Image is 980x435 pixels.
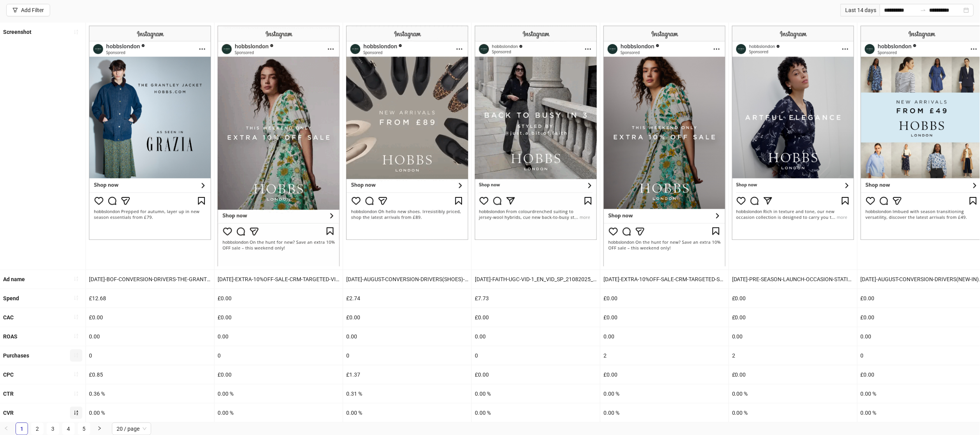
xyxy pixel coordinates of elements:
div: £0.00 [600,365,729,384]
div: £0.00 [729,308,857,327]
a: 4 [63,423,74,435]
div: 0.00 [214,327,343,346]
div: 0.00 % [86,403,214,422]
div: £0.00 [600,308,729,327]
b: CPC [3,372,14,378]
div: 0.36 % [86,384,214,403]
span: sort-ascending [73,29,79,35]
div: 0.00 [343,327,471,346]
li: 3 [47,423,59,435]
div: £0.00 [600,289,729,308]
span: right [97,426,102,431]
b: Spend [3,295,19,301]
span: sort-ascending [73,352,79,358]
div: £0.00 [214,289,343,308]
span: to [920,7,926,13]
b: Ad name [3,276,25,282]
div: Last 14 days [840,4,880,16]
span: sort-ascending [73,314,79,320]
img: Screenshot 120235042727370624 [218,26,340,266]
b: CVR [3,410,14,416]
img: Screenshot 120234562242940624 [346,26,468,240]
li: Next Page [93,423,106,435]
button: Add Filter [6,4,50,16]
div: £0.00 [472,365,600,384]
div: 2 [729,346,857,365]
div: [DATE]-BOF-CONVERSION-DRIVERS-THE-GRANTLEY-JACKET-STATIC-1_EN_IMG_NI_12092025_F_CC_SC1_USP10_BAU [86,270,214,289]
div: 0.00 [729,327,857,346]
img: Screenshot 120231782086310624 [732,26,854,240]
div: £0.00 [343,308,471,327]
li: 5 [78,423,90,435]
b: Screenshot [3,29,31,35]
div: [DATE]-EXTRA-10%OFF-SALE-CRM-TARGETED-STATIC-2_EN_IMG_SP_13092025_F_CC_SC1_USP1_SALE-CRM [600,270,729,289]
li: 4 [62,423,75,435]
div: 0.00 [600,327,729,346]
div: 0 [214,346,343,365]
div: 0.00 % [600,403,729,422]
div: 0.00 % [600,384,729,403]
li: 1 [16,423,28,435]
a: 2 [31,423,43,435]
b: CAC [3,314,14,321]
div: Page Size [112,423,151,435]
div: £0.00 [729,365,857,384]
div: 0 [472,346,600,365]
div: 0.00 % [214,403,343,422]
div: 0.31 % [343,384,471,403]
span: filter [12,7,18,13]
div: Add Filter [21,7,44,13]
a: 5 [78,423,90,435]
div: £12.68 [86,289,214,308]
a: 3 [47,423,59,435]
span: sort-ascending [73,372,79,377]
div: [DATE]-AUGUST-CONVERSION-DRIVERS(SHOES)-VID-1_EN_VID_SP_16082025_F_CC_SC3_USP11_ [343,270,471,289]
div: 0.00 % [472,403,600,422]
div: £0.00 [472,308,600,327]
span: sort-ascending [73,333,79,339]
div: 0 [343,346,471,365]
span: swap-right [920,7,926,13]
div: 0.00 [472,327,600,346]
div: 0.00 [86,327,214,346]
div: £0.85 [86,365,214,384]
div: £2.74 [343,289,471,308]
div: £0.00 [214,308,343,327]
img: Screenshot 120233020189580624 [475,26,597,240]
div: £7.73 [472,289,600,308]
div: £0.00 [214,365,343,384]
div: [DATE]-EXTRA-10%OFF-SALE-CRM-TARGETED-VID-1_EN_VID_SP_13092025_F_CC_SC1_USP1_SALE-CRM [214,270,343,289]
span: left [4,426,9,431]
b: CTR [3,391,14,397]
span: sort-ascending [73,391,79,396]
div: £0.00 [86,308,214,327]
li: 2 [31,423,44,435]
div: 0.00 % [729,403,857,422]
div: 0.00 % [343,403,471,422]
div: 0.00 % [472,384,600,403]
b: ROAS [3,333,17,340]
div: [DATE]-FAITH-UGC-VID-1_EN_VID_SP_21082025_F_CC_SC13_None_UGC [472,270,600,289]
div: 0 [86,346,214,365]
span: 20 / page [117,423,146,435]
span: sort-ascending [73,410,79,416]
b: Purchases [3,352,29,359]
img: Screenshot 120235042723980624 [603,26,725,266]
div: £0.00 [729,289,857,308]
div: 0.00 % [729,384,857,403]
button: right [93,423,106,435]
div: [DATE]-PRE-SEASON-LAUNCH-OCCASION-STATIC-4_EN_IMG_NI_30072025_F_CC_SC1_None_SEASONAL [729,270,857,289]
img: Screenshot 120235041960210624 [89,26,211,240]
a: 1 [16,423,28,435]
span: sort-ascending [73,295,79,301]
div: 0.00 % [214,384,343,403]
div: 2 [600,346,729,365]
span: sort-ascending [73,276,79,282]
div: £1.37 [343,365,471,384]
